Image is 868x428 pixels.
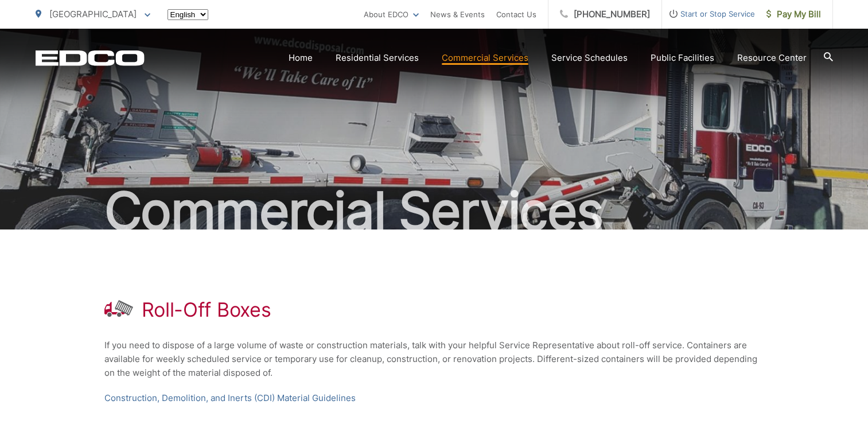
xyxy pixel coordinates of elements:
a: EDCD logo. Return to the homepage. [36,50,145,66]
a: Construction, Demolition, and Inerts (CDI) Material Guidelines [104,391,356,405]
p: If you need to dispose of a large volume of waste or construction materials, talk with your helpf... [104,338,764,380]
a: News & Events [430,7,485,21]
span: Pay My Bill [766,7,821,21]
span: [GEOGRAPHIC_DATA] [49,9,137,20]
select: Select a language [168,9,208,20]
a: Public Facilities [651,51,714,65]
h1: Roll-Off Boxes [142,298,271,321]
a: Service Schedules [551,51,628,65]
a: Residential Services [336,51,419,65]
a: Commercial Services [442,51,528,65]
a: Contact Us [496,7,536,21]
a: Home [289,51,313,65]
a: About EDCO [364,7,419,21]
h2: Commercial Services [36,182,833,240]
a: Resource Center [737,51,807,65]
